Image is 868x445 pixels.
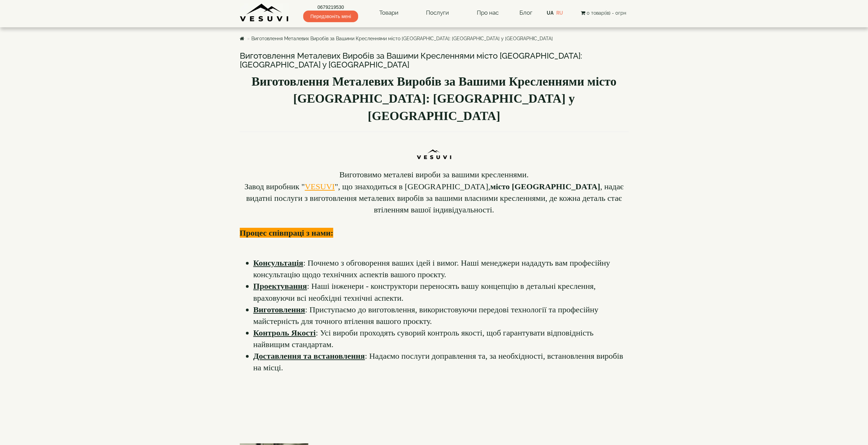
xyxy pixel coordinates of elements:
a: Товари [372,5,405,21]
a: 0679219530 [303,4,358,11]
u: Доставлення та встановлення [253,352,365,360]
span: Передзвоніть мені [303,11,358,22]
a: Послуги [419,5,456,21]
button: 0 товар(ів) - 0грн [579,9,628,17]
span: 0 товар(ів) - 0грн [587,10,626,16]
font: Завод виробник " ", що знаходиться в [GEOGRAPHIC_DATA], , надає видатні послуги з виготовлення ме... [245,182,624,214]
font: : Почнемо з обговорення ваших ідей і вимог. Наші менеджери нададуть вам професійну консультацію щ... [253,258,610,279]
b: Виготовлення Металевих Виробів за Вашими Кресленнями місто [GEOGRAPHIC_DATA]: [GEOGRAPHIC_DATA] у... [251,75,616,123]
a: Виготовлення Металевих Виробів за Вашими Кресленнями місто [GEOGRAPHIC_DATA]: [GEOGRAPHIC_DATA] у... [251,36,553,41]
a: ru [556,10,563,16]
b: Процес співпраці з нами: [240,228,334,237]
h3: Виготовлення Металевих Виробів за Вашими Кресленнями місто [GEOGRAPHIC_DATA]: [GEOGRAPHIC_DATA] у... [240,51,629,70]
b: місто [GEOGRAPHIC_DATA] [490,182,600,191]
u: Проектування [253,282,307,291]
u: Консультація [253,258,304,267]
u: Контроль Якості [253,328,316,337]
a: VESUVI [305,182,335,191]
font: : Наші інженери - конструктори переносять вашу концепцію в детальні креслення, враховуючи всі нео... [253,282,596,302]
font: : Усі вироби проходять суворий контроль якості, щоб гарантувати відповідність найвищим стандартам. [253,328,594,349]
font: : Приступаємо до виготовлення, використовуючи передові технології та професійну майстерність для ... [253,305,599,326]
a: Блог [519,9,532,16]
u: Виготовлення [253,305,305,314]
font: Виготовимо металеві вироби за вашими кресленнями. [339,170,529,179]
span: ua [547,10,554,16]
img: Завод VESUVI [240,3,289,22]
img: PUbymHslNuv4uAEzqJpb6FGsOwdgUpvJpDmNqBc3N95ZFIp7Nq6GbIGTo4R592Obv21Wx6QEDVHZ4VvSFe9xc49KlnFEIH65O... [415,135,453,164]
font: : Надаємо послуги доправлення та, за необхідності, встановлення виробів на місці. [253,352,623,372]
a: Про нас [470,5,505,21]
